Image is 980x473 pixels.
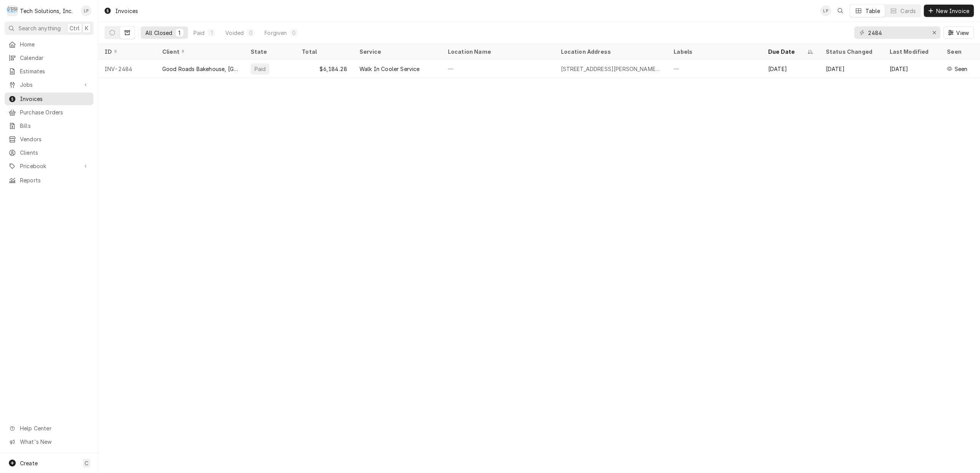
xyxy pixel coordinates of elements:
button: View [943,26,974,39]
div: — [667,60,762,78]
div: 0 [292,29,296,37]
button: New Invoice [924,5,974,17]
div: 1 [209,29,214,37]
div: $6,184.28 [296,60,353,78]
span: Calendar [20,54,90,62]
div: Service [359,48,434,56]
button: Open search [834,5,847,17]
div: Paid [193,29,205,37]
span: Bills [20,122,90,130]
div: Good Roads Bakehouse, [GEOGRAPHIC_DATA], WV [162,65,238,73]
span: Help Center [20,424,89,432]
div: Tech Solutions, Inc.'s Avatar [7,5,18,16]
div: State [251,48,290,56]
div: LP [820,5,831,16]
input: Keyword search [868,26,926,39]
span: K [85,24,88,32]
div: [DATE] [820,60,883,78]
a: Go to Help Center [5,422,93,435]
div: Table [865,7,880,15]
span: C [85,459,88,467]
span: Purchase Orders [20,108,90,116]
span: Clients [20,149,90,157]
span: Last seen Wed, Aug 20th, 2025 • 10:42 AM [955,65,968,73]
span: View [955,29,970,37]
span: Search anything [18,24,61,32]
div: Status Changed [826,48,877,56]
div: — [442,60,555,78]
span: Invoices [20,95,90,103]
a: Vendors [5,133,93,146]
button: Erase input [928,26,940,39]
span: Create [20,460,38,466]
a: Go to What's New [5,435,93,448]
div: Total [302,48,346,56]
div: Lisa Paschal's Avatar [81,5,92,16]
span: New Invoice [935,7,971,15]
a: Home [5,38,93,51]
div: INV-2484 [98,60,156,78]
span: Estimates [20,67,90,75]
div: Lisa Paschal's Avatar [820,5,831,16]
div: Location Name [448,48,547,56]
span: Home [20,40,90,48]
button: Search anythingCtrlK [5,21,93,35]
div: Last Modified [890,48,933,56]
span: What's New [20,438,89,446]
span: Reports [20,176,90,184]
div: Tech Solutions, Inc. [20,7,73,15]
div: Voided [225,29,244,37]
div: Forgiven [265,29,287,37]
a: Bills [5,119,93,132]
a: Estimates [5,65,93,78]
div: ID [105,48,148,56]
div: Walk In Cooler Service [359,65,420,73]
span: Pricebook [20,162,78,170]
a: Calendar [5,51,93,64]
div: 0 [248,29,253,37]
a: Go to Pricebook [5,160,93,172]
div: Due Date [768,48,806,56]
a: Purchase Orders [5,106,93,119]
div: [DATE] [762,60,820,78]
span: Ctrl [70,24,80,32]
span: Jobs [20,81,78,89]
div: Seen [947,48,972,56]
div: Location Address [561,48,660,56]
div: [DATE] [883,60,941,78]
a: Go to Jobs [5,78,93,91]
a: Clients [5,146,93,159]
div: Paid [254,65,267,73]
div: Client [162,48,237,56]
div: [STREET_ADDRESS][PERSON_NAME][PERSON_NAME] [561,65,662,73]
div: 1 [177,29,182,37]
div: Labels [674,48,756,56]
div: Cards [900,7,916,15]
a: Reports [5,174,93,187]
div: LP [81,5,92,16]
a: Invoices [5,93,93,105]
div: T [7,5,18,16]
div: All Closed [145,29,173,37]
span: Vendors [20,135,90,143]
